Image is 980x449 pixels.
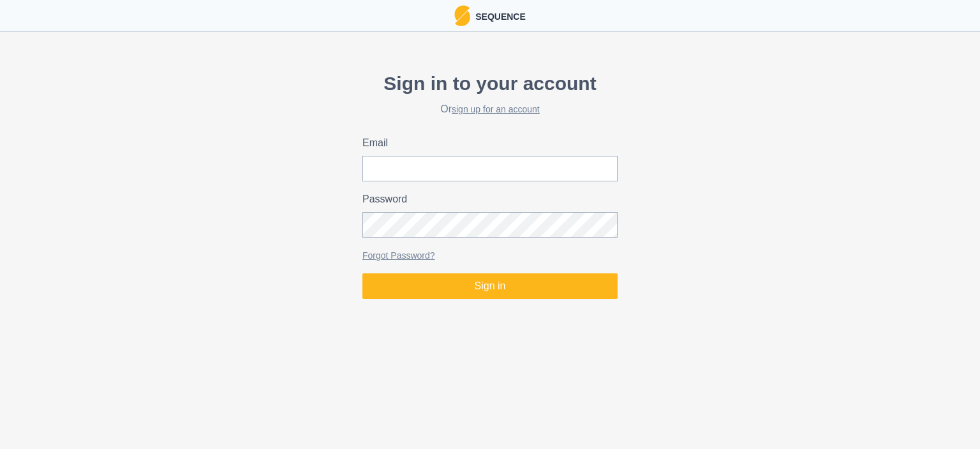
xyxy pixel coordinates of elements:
button: Sign in [362,273,618,299]
label: Email [362,135,610,151]
img: Logo [454,5,470,26]
h2: Or [362,103,618,115]
label: Password [362,192,610,207]
a: Forgot Password? [362,250,435,261]
a: sign up for an account [452,104,540,114]
p: Sequence [470,8,526,24]
p: Sign in to your account [362,69,618,98]
a: LogoSequence [454,5,526,26]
